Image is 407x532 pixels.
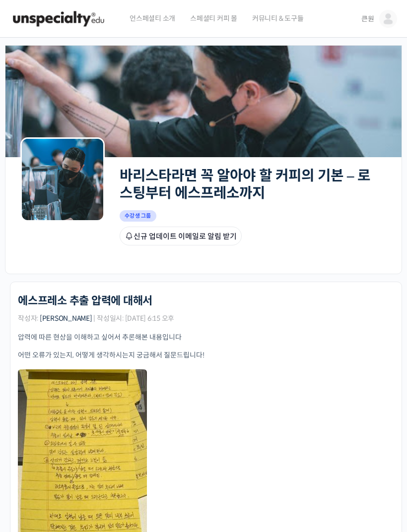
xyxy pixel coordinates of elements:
p: 압력에 따른 현상을 이해하고 싶어서 추론해본 내용입니다 [18,332,394,343]
span: 큰원 [361,14,374,23]
img: Group logo of 바리스타라면 꼭 알아야 할 커피의 기본 – 로스팅부터 에스프레소까지 [20,137,105,222]
a: 바리스타라면 꼭 알아야 할 커피의 기본 – 로스팅부터 에스프레소까지 [120,167,370,202]
span: 수강생 그룹 [120,210,156,222]
h1: 에스프레소 추출 압력에 대해서 [18,295,152,307]
button: 신규 업데이트 이메일로 알림 받기 [120,227,242,245]
span: 작성자: | 작성일시: [DATE] 6:15 오후 [18,315,174,322]
p: 어떤 오류가 있는지, 어떻게 생각하시는지 궁금해서 질문드립니다! [18,350,394,360]
a: [PERSON_NAME] [40,314,92,323]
